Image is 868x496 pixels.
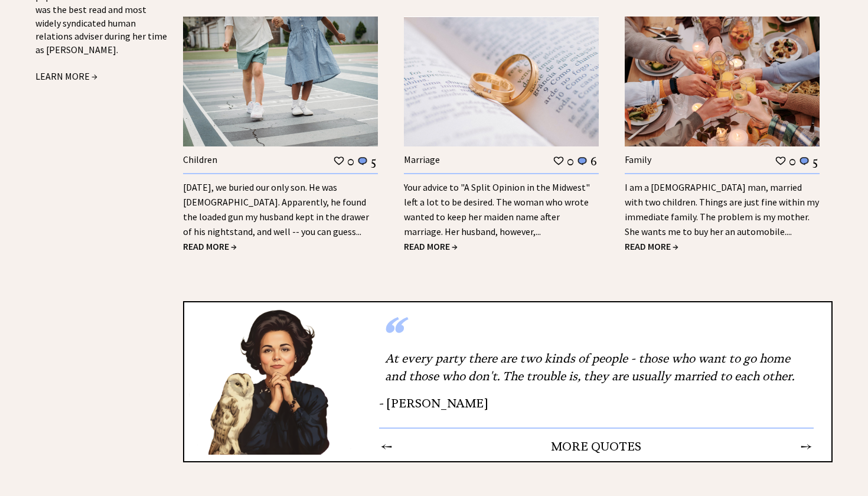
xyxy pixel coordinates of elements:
img: message_round%201.png [798,156,810,167]
td: 6 [590,154,598,169]
div: - [PERSON_NAME] [379,397,814,410]
a: Marriage [404,154,440,165]
td: 0 [566,154,575,169]
td: 5 [812,154,818,169]
img: message_round%201.png [357,156,368,167]
img: heart_outline%201.png [775,155,787,167]
td: ← [380,439,393,454]
img: children.jpg [183,17,378,146]
a: READ MORE → [625,240,678,252]
img: Ann8%20v2%20lg.png [184,302,361,455]
div: “ [379,332,814,344]
a: READ MORE → [183,240,237,252]
a: Your advice to "A Split Opinion in the Midwest" left a lot to be desired. The woman who wrote wan... [404,181,590,237]
img: family.jpg [625,17,820,146]
img: message_round%201.png [576,156,588,167]
a: READ MORE → [404,240,458,252]
td: 5 [370,154,377,169]
a: I am a [DEMOGRAPHIC_DATA] man, married with two children. Things are just fine within my immediat... [625,181,819,237]
img: heart_outline%201.png [553,155,564,167]
a: LEARN MORE → [35,70,97,82]
img: marriage.jpg [404,17,599,146]
center: MORE QUOTES [428,439,765,453]
a: [DATE], we buried our only son. He was [DEMOGRAPHIC_DATA]. Apparently, he found the loaded gun my... [183,181,369,237]
iframe: Advertisement [35,113,154,468]
td: 0 [347,154,355,169]
a: Family [625,154,651,165]
div: At every party there are two kinds of people - those who want to go home and those who don't. The... [379,344,814,391]
td: 0 [788,154,797,169]
td: → [800,439,812,454]
a: Children [183,154,217,165]
img: heart_outline%201.png [333,155,345,167]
